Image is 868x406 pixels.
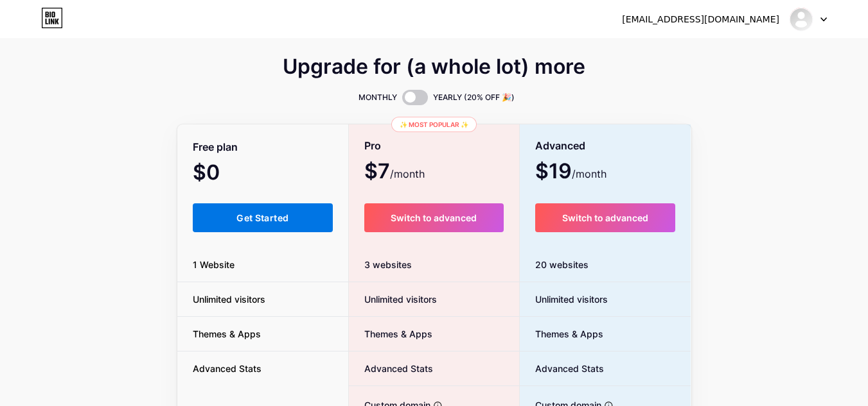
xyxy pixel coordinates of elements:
[349,327,432,341] span: Themes & Apps
[433,91,515,104] span: YEARLY (20% OFF 🎉)
[391,212,477,223] span: Switch to advanced
[520,362,604,375] span: Advanced Stats
[349,248,519,282] div: 3 websites
[520,292,608,306] span: Unlimited visitors
[520,248,691,282] div: 20 websites
[535,135,585,157] span: Advanced
[193,136,238,158] span: Free plan
[349,292,437,306] span: Unlimited visitors
[359,91,397,104] span: MONTHLY
[283,59,585,74] span: Upgrade for (a whole lot) more
[622,13,779,26] div: [EMAIL_ADDRESS][DOMAIN_NAME]
[193,165,254,183] span: $0
[364,203,504,232] button: Switch to advanced
[562,212,648,223] span: Switch to advanced
[390,166,425,182] span: /month
[520,327,603,341] span: Themes & Apps
[364,164,425,182] span: $7
[364,135,381,157] span: Pro
[535,164,607,182] span: $19
[177,292,281,306] span: Unlimited visitors
[177,362,277,375] span: Advanced Stats
[535,203,676,232] button: Switch to advanced
[177,258,250,271] span: 1 Website
[236,212,288,223] span: Get Started
[193,203,333,232] button: Get Started
[349,362,433,375] span: Advanced Stats
[177,327,276,341] span: Themes & Apps
[391,117,477,132] div: ✨ Most popular ✨
[572,166,607,182] span: /month
[789,7,813,31] img: tsuniv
